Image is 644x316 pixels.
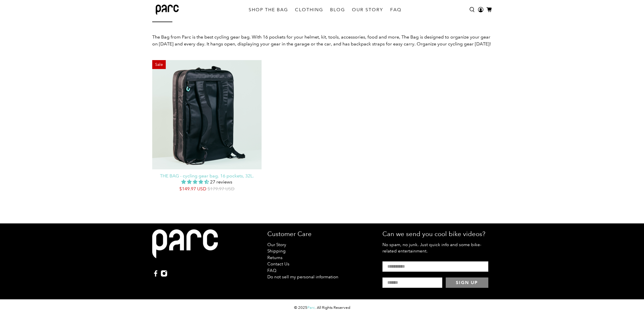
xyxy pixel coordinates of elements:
p: All Rights Reserved [317,305,350,310]
button: Sign Up [446,277,488,288]
a: BLOG [327,2,348,18]
a: Our Story [267,242,286,247]
a: THE BAG - cycling gear bag. 16 pockets, 32L. [153,172,261,179]
a: FAQ [267,268,277,273]
a: Shipping [267,248,285,254]
span: 27 reviews [210,179,232,185]
p: No spam, no junk. Just quick info and some bike-related entertainment. [382,242,492,254]
span: $179.97 USD [207,186,235,191]
span: $149.97 USD [179,186,206,191]
p: The Bag from Parc is the best cycling gear bag. With 16 pockets for your helmet, kit, tools, acce... [152,34,492,47]
img: parc bag logo [156,5,179,15]
a: Parc [307,305,315,310]
a: SHOP THE BAG [245,2,291,18]
a: Sale Parc cycling gear bag zipped up and standing upright in front of a road bike. A black bike g... [152,60,262,169]
a: Returns [267,255,283,260]
a: Do not sell my personal information [267,274,338,279]
p: Can we send you cool bike videos? [382,229,492,239]
a: CLOTHING [291,2,327,18]
span: 4.33 stars [181,179,209,185]
img: white parc logo on black background [152,229,218,259]
span: Sale [155,62,163,68]
a: OUR STORY [348,2,387,18]
p: © 2025 . [294,305,316,310]
a: white parc logo on black background [152,229,218,265]
p: Customer Care [267,229,377,239]
a: FAQ [387,2,405,18]
a: Contact Us [267,261,289,267]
